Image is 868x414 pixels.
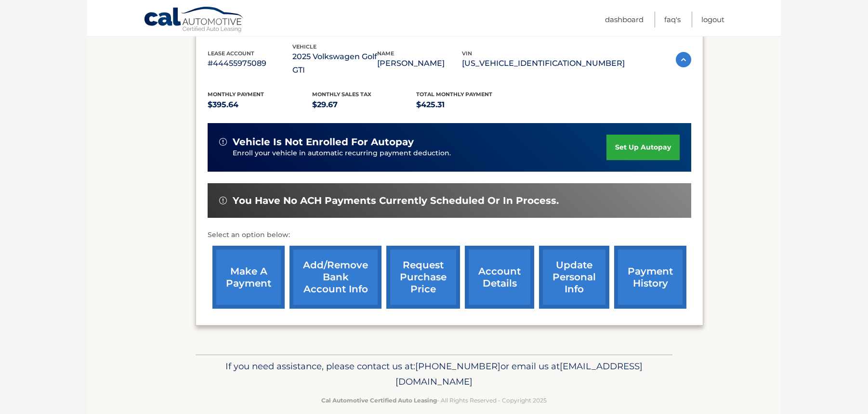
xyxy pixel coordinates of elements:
[292,43,316,50] span: vehicle
[605,12,644,27] a: Dashboard
[212,246,285,309] a: make a payment
[289,246,381,309] a: Add/Remove bank account info
[208,229,691,241] p: Select an option below:
[377,57,462,70] p: [PERSON_NAME]
[386,246,460,309] a: request purchase price
[312,98,417,112] p: $29.67
[614,246,686,309] a: payment history
[606,135,680,160] a: set up autopay
[208,91,264,98] span: Monthly Payment
[208,98,312,112] p: $395.64
[144,6,245,34] a: Cal Automotive
[219,197,227,204] img: alert-white.svg
[202,359,666,389] p: If you need assistance, please contact us at: or email us at
[233,136,414,148] span: vehicle is not enrolled for autopay
[395,361,643,387] span: [EMAIL_ADDRESS][DOMAIN_NAME]
[416,98,521,112] p: $425.31
[292,50,377,77] p: 2025 Volkswagen Golf GTI
[377,50,394,57] span: name
[462,50,472,57] span: vin
[312,91,371,98] span: Monthly sales Tax
[676,52,691,67] img: accordion-active.svg
[415,361,500,372] span: [PHONE_NUMBER]
[416,91,492,98] span: Total Monthly Payment
[208,50,254,57] span: lease account
[202,395,666,405] p: - All Rights Reserved - Copyright 2025
[462,57,625,70] p: [US_VEHICLE_IDENTIFICATION_NUMBER]
[664,12,681,27] a: FAQ's
[233,148,606,159] p: Enroll your vehicle in automatic recurring payment deduction.
[465,246,534,309] a: account details
[208,57,292,70] p: #44455975089
[219,138,227,146] img: alert-white.svg
[233,195,559,207] span: You have no ACH payments currently scheduled or in process.
[539,246,609,309] a: update personal info
[701,12,724,27] a: Logout
[321,397,437,404] strong: Cal Automotive Certified Auto Leasing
